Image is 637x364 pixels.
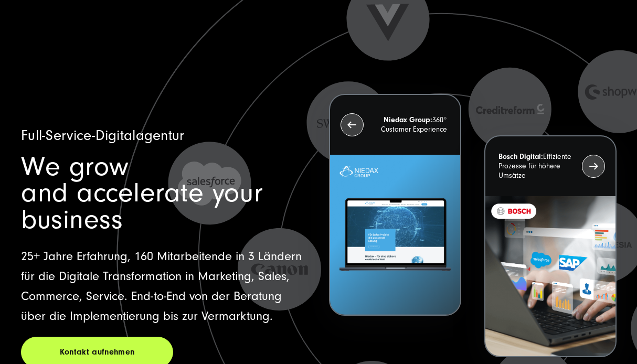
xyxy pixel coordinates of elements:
[21,247,309,326] p: 25+ Jahre Erfahrung, 160 Mitarbeitende in 3 Ländern für die Digitale Transformation in Marketing,...
[21,151,263,235] span: We grow and accelerate your business
[498,152,576,180] p: Effiziente Prozesse für höhere Umsätze
[485,196,615,356] img: BOSCH - Kundeprojekt - Digital Transformation Agentur SUNZINET
[369,115,447,134] p: 360° Customer Experience
[384,116,432,124] strong: Niedax Group:
[329,94,461,316] button: Niedax Group:360° Customer Experience Letztes Projekt von Niedax. Ein Laptop auf dem die Niedax W...
[498,153,543,161] strong: Bosch Digital:
[330,155,460,315] img: Letztes Projekt von Niedax. Ein Laptop auf dem die Niedax Website geöffnet ist, auf blauem Hinter...
[484,135,617,357] button: Bosch Digital:Effiziente Prozesse für höhere Umsätze BOSCH - Kundeprojekt - Digital Transformatio...
[21,127,185,144] span: Full-Service-Digitalagentur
